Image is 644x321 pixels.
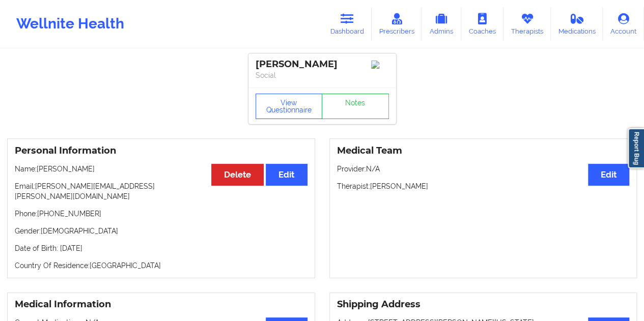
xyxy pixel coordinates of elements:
[422,7,461,41] a: Admins
[628,128,644,168] a: Report Bug
[337,181,630,191] p: Therapist: [PERSON_NAME]
[337,145,630,157] h3: Medical Team
[461,7,503,41] a: Coaches
[256,94,323,119] button: View Questionnaire
[588,164,629,186] button: Edit
[15,299,307,310] h3: Medical Information
[323,7,372,41] a: Dashboard
[15,164,307,174] p: Name: [PERSON_NAME]
[322,94,389,119] a: Notes
[15,181,307,201] p: Email: [PERSON_NAME][EMAIL_ADDRESS][PERSON_NAME][DOMAIN_NAME]
[256,59,389,70] div: [PERSON_NAME]
[371,61,389,69] img: Image%2Fplaceholer-image.png
[256,70,389,80] p: Social
[211,164,264,186] button: Delete
[15,260,307,271] p: Country Of Residence: [GEOGRAPHIC_DATA]
[15,243,307,253] p: Date of Birth: [DATE]
[603,7,644,41] a: Account
[15,145,307,157] h3: Personal Information
[266,164,307,186] button: Edit
[372,7,422,41] a: Prescribers
[337,299,630,310] h3: Shipping Address
[337,164,630,174] p: Provider: N/A
[551,7,603,41] a: Medications
[503,7,551,41] a: Therapists
[15,209,307,219] p: Phone: [PHONE_NUMBER]
[15,226,307,236] p: Gender: [DEMOGRAPHIC_DATA]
